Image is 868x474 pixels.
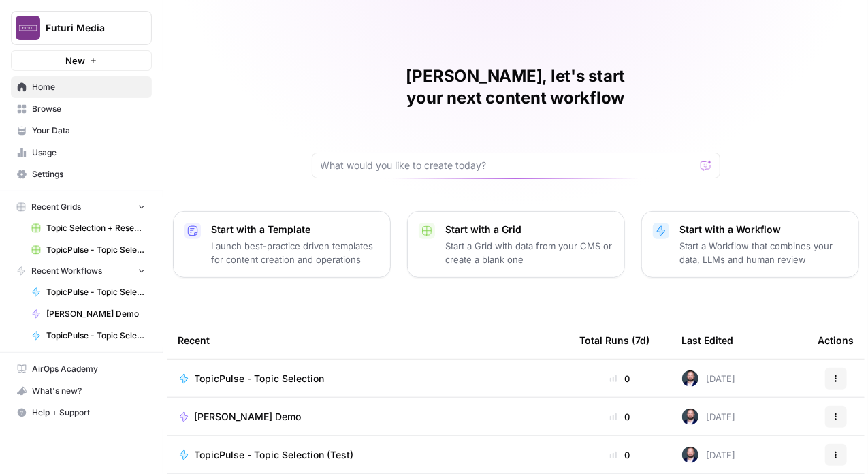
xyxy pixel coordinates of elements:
[25,239,152,261] a: TopicPulse - Topic Selection Grid
[580,321,650,359] div: Total Runs (7d)
[11,163,152,185] a: Settings
[11,261,152,281] button: Recent Workflows
[682,370,736,387] div: [DATE]
[31,265,102,277] span: Recent Workflows
[312,65,720,109] h1: [PERSON_NAME], let's start your next content workflow
[46,244,146,256] span: TopicPulse - Topic Selection Grid
[32,407,146,419] span: Help + Support
[11,142,152,163] a: Usage
[195,410,302,424] span: [PERSON_NAME] Demo
[32,103,146,115] span: Browse
[11,197,152,217] button: Recent Grids
[12,381,151,401] div: What's new?
[580,410,660,424] div: 0
[32,146,146,159] span: Usage
[195,448,354,462] span: TopicPulse - Topic Selection (Test)
[446,239,613,266] p: Start a Grid with data from your CMS or create a blank one
[32,168,146,180] span: Settings
[11,50,152,71] button: New
[580,448,660,462] div: 0
[641,211,859,278] button: Start with a WorkflowStart a Workflow that combines your data, LLMs and human review
[11,98,152,120] a: Browse
[680,239,848,266] p: Start a Workflow that combines your data, LLMs and human review
[682,409,698,425] img: hkrs5at3lwacmvgzdjs0hcqw3ft7
[46,21,128,35] span: Futuri Media
[682,321,734,359] div: Last Edited
[178,321,558,359] div: Recent
[46,330,146,342] span: TopicPulse - Topic Selection (Test)
[65,54,85,67] span: New
[178,372,558,385] a: TopicPulse - Topic Selection
[25,325,152,347] a: TopicPulse - Topic Selection (Test)
[11,76,152,98] a: Home
[32,125,146,137] span: Your Data
[16,16,40,40] img: Futuri Media Logo
[580,372,660,385] div: 0
[178,448,558,462] a: TopicPulse - Topic Selection (Test)
[46,308,146,320] span: [PERSON_NAME] Demo
[818,321,854,359] div: Actions
[212,239,379,266] p: Launch best-practice driven templates for content creation and operations
[321,159,695,172] input: What would you like to create today?
[682,370,698,387] img: hkrs5at3lwacmvgzdjs0hcqw3ft7
[25,217,152,239] a: Topic Selection + Research Grid
[32,363,146,375] span: AirOps Academy
[173,211,391,278] button: Start with a TemplateLaunch best-practice driven templates for content creation and operations
[11,358,152,380] a: AirOps Academy
[682,447,698,463] img: hkrs5at3lwacmvgzdjs0hcqw3ft7
[11,380,152,402] button: What's new?
[446,223,613,236] p: Start with a Grid
[11,11,152,45] button: Workspace: Futuri Media
[195,372,325,385] span: TopicPulse - Topic Selection
[178,410,558,424] a: [PERSON_NAME] Demo
[32,81,146,93] span: Home
[11,402,152,424] button: Help + Support
[25,281,152,303] a: TopicPulse - Topic Selection
[212,223,379,236] p: Start with a Template
[680,223,848,236] p: Start with a Workflow
[682,409,736,425] div: [DATE]
[407,211,625,278] button: Start with a GridStart a Grid with data from your CMS or create a blank one
[682,447,736,463] div: [DATE]
[46,286,146,298] span: TopicPulse - Topic Selection
[31,201,81,213] span: Recent Grids
[11,120,152,142] a: Your Data
[25,303,152,325] a: [PERSON_NAME] Demo
[46,222,146,234] span: Topic Selection + Research Grid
